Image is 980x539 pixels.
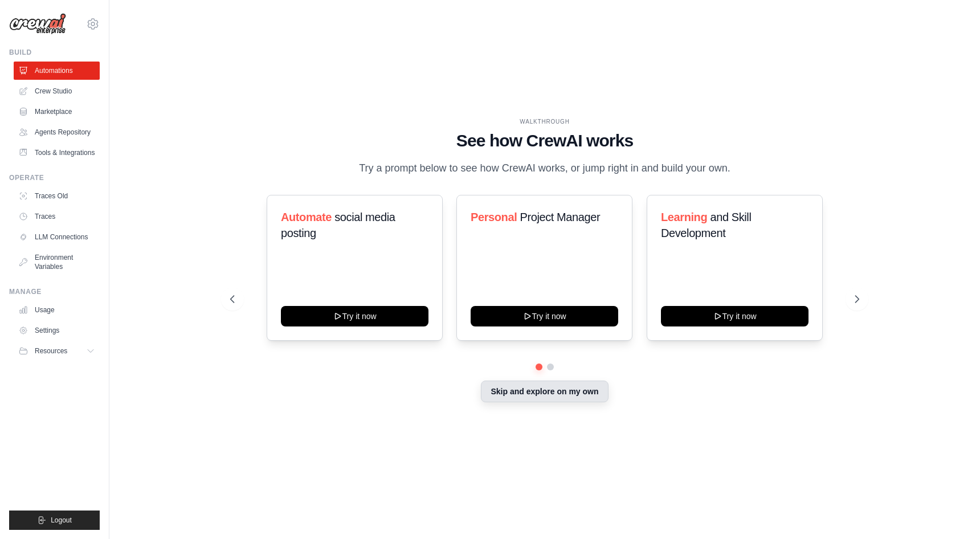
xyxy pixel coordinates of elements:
[14,342,100,360] button: Resources
[230,117,859,126] div: WALKTHROUGH
[14,207,100,226] a: Traces
[14,321,100,340] a: Settings
[14,82,100,100] a: Crew Studio
[661,306,808,326] button: Try it now
[14,103,100,121] a: Marketplace
[661,211,707,223] span: Learning
[9,511,100,530] button: Logout
[471,211,517,223] span: Personal
[14,123,100,141] a: Agents Repository
[14,144,100,162] a: Tools & Integrations
[14,248,100,276] a: Environment Variables
[9,287,100,296] div: Manage
[520,211,601,223] span: Project Manager
[51,516,72,525] span: Logout
[471,306,618,326] button: Try it now
[9,48,100,57] div: Build
[9,173,100,182] div: Operate
[14,228,100,246] a: LLM Connections
[35,346,67,356] span: Resources
[281,211,332,223] span: Automate
[481,381,608,402] button: Skip and explore on my own
[281,211,395,239] span: social media posting
[353,160,736,177] p: Try a prompt below to see how CrewAI works, or jump right in and build your own.
[923,484,980,539] iframe: Chat Widget
[9,13,66,35] img: Logo
[661,211,751,239] span: and Skill Development
[14,301,100,319] a: Usage
[281,306,428,326] button: Try it now
[230,130,859,151] h1: See how CrewAI works
[14,187,100,205] a: Traces Old
[14,62,100,80] a: Automations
